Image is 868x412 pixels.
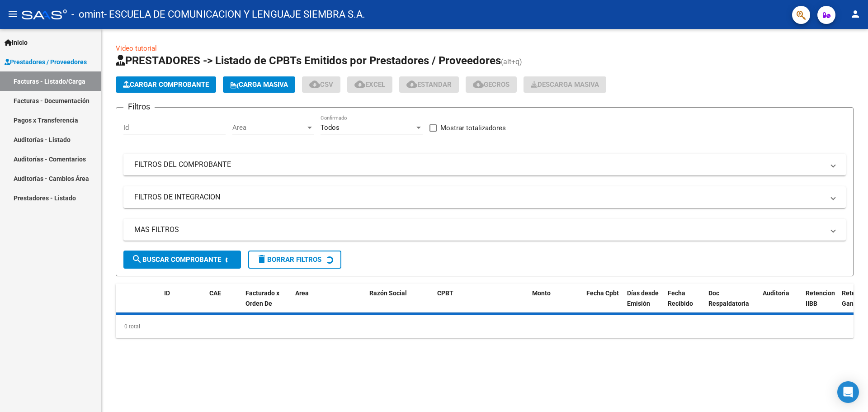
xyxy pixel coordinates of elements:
[837,381,859,403] div: Open Intercom Messenger
[321,123,340,132] span: Todos
[160,284,206,323] datatable-header-cell: ID
[627,289,659,307] span: Días desde Emisión
[366,284,434,323] datatable-header-cell: Razón Social
[501,57,522,66] span: (alt+q)
[623,284,664,323] datatable-header-cell: Días desde Emisión
[802,284,838,323] datatable-header-cell: Retencion IIBB
[256,254,267,265] mat-icon: delete
[123,100,155,113] h3: Filtros
[583,284,623,323] datatable-header-cell: Fecha Cpbt
[664,284,705,323] datatable-header-cell: Fecha Recibido
[763,289,789,297] span: Auditoria
[209,289,221,297] span: CAE
[206,284,242,323] datatable-header-cell: CAE
[295,289,309,297] span: Area
[116,54,501,67] span: PRESTADORES -> Listado de CPBTs Emitidos por Prestadores / Proveedores
[354,81,385,89] span: EXCEL
[850,9,861,19] mat-icon: person
[134,160,824,170] mat-panel-title: FILTROS DEL COMPROBANTE
[7,9,18,19] mat-icon: menu
[347,76,392,93] button: EXCEL
[104,5,365,24] span: - ESCUELA DE COMUNICACION Y LENGUAJE SIEMBRA S.A.
[123,251,241,269] button: Buscar Comprobante
[369,289,407,297] span: Razón Social
[708,289,749,307] span: Doc Respaldatoria
[71,5,104,24] span: - omint
[806,289,835,307] span: Retencion IIBB
[528,284,583,323] datatable-header-cell: Monto
[232,123,306,132] span: Area
[245,289,279,307] span: Facturado x Orden De
[532,289,551,297] span: Monto
[134,225,824,235] mat-panel-title: MAS FILTROS
[437,289,453,297] span: CPBT
[134,192,824,202] mat-panel-title: FILTROS DE INTEGRACION
[434,284,528,323] datatable-header-cell: CPBT
[531,81,599,89] span: Descarga Masiva
[132,256,221,264] span: Buscar Comprobante
[354,79,365,90] mat-icon: cloud_download
[302,76,340,93] button: CSV
[759,284,802,323] datatable-header-cell: Auditoria
[705,284,759,323] datatable-header-cell: Doc Respaldatoria
[309,79,320,90] mat-icon: cloud_download
[123,219,846,241] mat-expansion-panel-header: MAS FILTROS
[123,154,846,175] mat-expansion-panel-header: FILTROS DEL COMPROBANTE
[5,38,28,47] span: Inicio
[116,44,157,52] a: Video tutorial
[223,76,295,93] button: Carga Masiva
[586,289,619,297] span: Fecha Cpbt
[473,79,484,90] mat-icon: cloud_download
[132,254,142,265] mat-icon: search
[440,123,506,133] span: Mostrar totalizadores
[524,76,606,93] button: Descarga Masiva
[164,289,170,297] span: ID
[230,81,288,89] span: Carga Masiva
[406,79,417,90] mat-icon: cloud_download
[406,81,452,89] span: Estandar
[466,76,517,93] button: Gecros
[524,76,606,93] app-download-masive: Descarga masiva de comprobantes (adjuntos)
[242,284,292,323] datatable-header-cell: Facturado x Orden De
[123,81,209,89] span: Cargar Comprobante
[399,76,459,93] button: Estandar
[256,256,321,264] span: Borrar Filtros
[116,76,216,93] button: Cargar Comprobante
[309,81,333,89] span: CSV
[668,289,693,307] span: Fecha Recibido
[473,81,509,89] span: Gecros
[116,315,854,338] div: 0 total
[248,251,341,269] button: Borrar Filtros
[123,186,846,208] mat-expansion-panel-header: FILTROS DE INTEGRACION
[292,284,353,323] datatable-header-cell: Area
[5,57,87,67] span: Prestadores / Proveedores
